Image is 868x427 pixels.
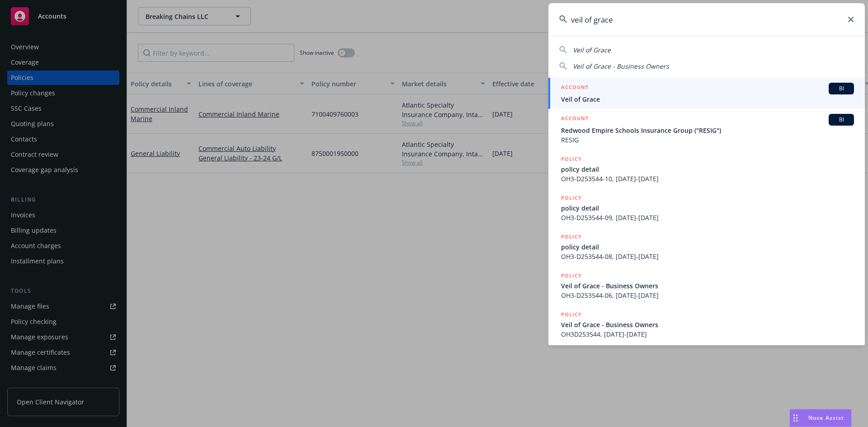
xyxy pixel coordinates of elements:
span: OH3-D253544-10, [DATE]-[DATE] [561,174,854,183]
div: Drag to move [790,409,801,427]
span: Nova Assist [808,414,844,422]
span: OH3-D253544-09, [DATE]-[DATE] [561,213,854,222]
span: Veil of Grace [561,94,854,104]
span: OH3-D253544-08, [DATE]-[DATE] [561,252,854,261]
a: POLICYpolicy detailOH3-D253544-08, [DATE]-[DATE] [548,227,865,266]
span: Redwood Empire Schools Insurance Group ("RESIG") [561,126,854,135]
h5: POLICY [561,193,582,202]
span: Veil of Grace - Business Owners [573,62,669,70]
span: OH3-D253544-06, [DATE]-[DATE] [561,291,854,300]
h5: POLICY [561,232,582,241]
span: policy detail [561,164,854,174]
span: BI [832,116,850,124]
a: POLICYpolicy detailOH3-D253544-10, [DATE]-[DATE] [548,150,865,188]
a: ACCOUNTBIVeil of Grace [548,78,865,109]
span: RESIG [561,135,854,145]
span: Veil of Grace - Business Owners [561,320,854,329]
span: Veil of Grace [573,46,611,54]
h5: ACCOUNT [561,114,589,125]
span: policy detail [561,242,854,252]
input: Search... [548,3,865,36]
h5: POLICY [561,271,582,280]
button: Nova Assist [789,409,852,427]
h5: POLICY [561,155,582,164]
span: OH3D253544, [DATE]-[DATE] [561,329,854,339]
span: policy detail [561,203,854,213]
a: POLICYVeil of Grace - Business OwnersOH3D253544, [DATE]-[DATE] [548,305,865,344]
a: POLICYpolicy detailOH3-D253544-09, [DATE]-[DATE] [548,188,865,227]
h5: ACCOUNT [561,83,589,94]
a: POLICYVeil of Grace - Business OwnersOH3-D253544-06, [DATE]-[DATE] [548,266,865,305]
a: ACCOUNTBIRedwood Empire Schools Insurance Group ("RESIG")RESIG [548,109,865,150]
span: BI [832,84,850,93]
h5: POLICY [561,310,582,319]
span: Veil of Grace - Business Owners [561,281,854,291]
